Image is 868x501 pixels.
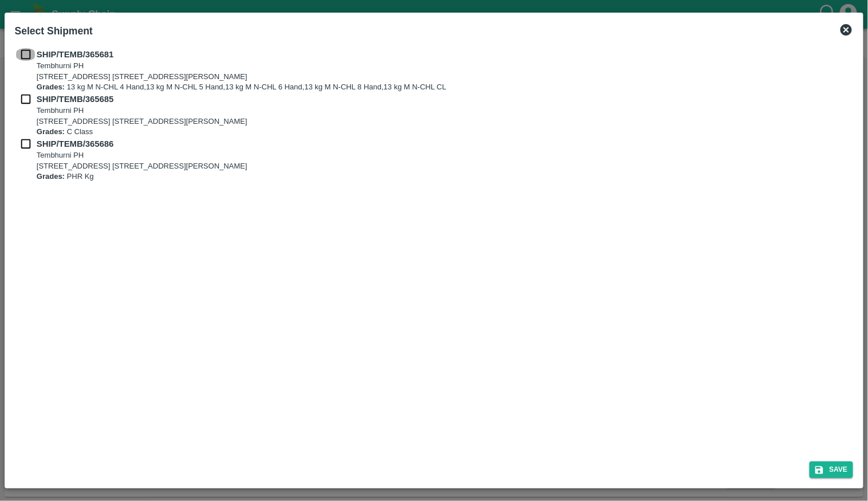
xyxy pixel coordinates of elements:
[37,171,248,182] p: PHR Kg
[37,61,446,72] p: Tembhurni PH
[810,461,853,478] button: Save
[37,127,248,138] p: C Class
[37,150,248,161] p: Tembhurni PH
[15,25,93,37] b: Select Shipment
[37,172,65,181] b: Grades:
[37,161,248,172] p: [STREET_ADDRESS] [STREET_ADDRESS][PERSON_NAME]
[37,82,446,93] p: 13 kg M N-CHL 4 Hand,13 kg M N-CHL 5 Hand,13 kg M N-CHL 6 Hand,13 kg M N-CHL 8 Hand,13 kg M N-CHL CL
[37,95,113,104] b: SHIP/TEMB/365685
[37,50,113,59] b: SHIP/TEMB/365681
[37,116,248,127] p: [STREET_ADDRESS] [STREET_ADDRESS][PERSON_NAME]
[37,105,248,116] p: Tembhurni PH
[37,127,65,136] b: Grades:
[37,72,446,83] p: [STREET_ADDRESS] [STREET_ADDRESS][PERSON_NAME]
[37,139,113,148] b: SHIP/TEMB/365686
[37,83,65,91] b: Grades:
